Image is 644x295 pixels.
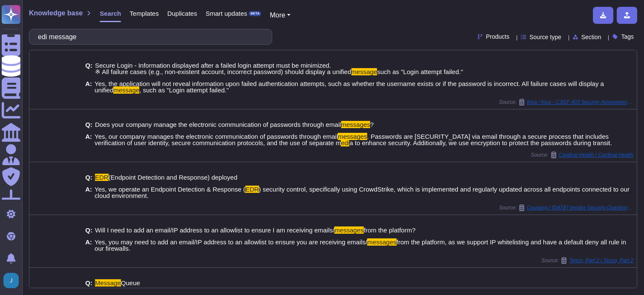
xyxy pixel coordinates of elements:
span: such as "Login attempt failed." [377,68,463,75]
span: ) security control, specifically using CrowdStrike, which is implemented and regularly updated ac... [95,186,630,199]
button: More [270,10,290,20]
button: user [2,271,25,290]
span: from the platform? [364,226,416,234]
span: More [270,11,285,19]
span: Yes, we operate an Endpoint Detection & Response ( [95,186,245,193]
mark: EDR [245,186,259,193]
span: from the platform, as we support IP whitelisting and have a default deny all rule in our firewalls. [95,238,626,252]
span: Search [100,10,121,17]
span: Source: [499,99,633,106]
span: Tags [621,34,634,40]
span: Templates [129,10,158,17]
span: Duplicates [167,10,197,17]
span: (Endpoint Detection and Response) deployed [109,174,238,181]
span: Secure Login - Information displayed after a failed login attempt must be minimized. ※ All failur... [95,62,351,75]
input: Search a question or template... [34,29,263,44]
span: . Passwords are [SECURITY_DATA] via email through a secure process that includes verification of ... [95,133,609,146]
span: Queue [121,279,140,286]
span: , such as "Login attempt failed." [139,86,229,94]
span: Will I need to add an email/IP address to an allowlist to ensure I am receiving emails/ [95,226,335,234]
span: a to enhance security. Additionally, we use encryption to protect the passwords during transit. [349,139,612,146]
div: BETA [249,11,261,16]
span: Products [486,34,509,40]
b: A: [85,186,92,199]
span: Tesco, Part 2 / Tesco, Part 2 [569,258,633,263]
mark: messages [338,133,367,140]
span: Yes, the application will not reveal information upon failed authentication attempts, such as whe... [95,80,604,94]
span: Yes, our company manages the electronic communication of passwords through email [95,133,338,140]
span: ? [370,121,374,128]
span: Knowledge base [29,10,83,17]
span: Source: [499,204,633,211]
mark: messages [334,226,363,234]
b: A: [85,80,92,93]
b: Q: [85,174,92,180]
mark: messages [341,121,370,128]
img: user [3,273,19,288]
span: Smart updates [206,10,247,17]
b: Q: [85,280,92,286]
b: A: [85,239,92,252]
mark: message [351,68,377,75]
span: Kica / Kica - CJISF 403 Security Assessment Request SCM [527,100,633,105]
mark: edi [341,139,349,146]
span: Source: [541,257,633,264]
mark: message [113,86,139,94]
span: Coupang / [DATE] Vendor Security Questionnaire Eng 2.0 [527,205,633,210]
b: Q: [85,121,92,128]
b: A: [85,133,92,146]
span: Source type [529,34,561,40]
mark: Message [95,279,121,286]
mark: EDR [95,174,109,181]
span: Does your company manage the electronic communication of passwords through email [95,121,341,128]
span: Yes, you may need to add an email/IP address to an allowlist to ensure you are receiving emails/ [95,238,367,246]
mark: messages [367,238,396,246]
span: Cardinal Health / Cardinal Health [559,152,633,158]
span: Section [581,34,601,40]
b: Q: [85,227,92,233]
span: Source: [531,152,633,158]
b: Q: [85,62,92,75]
